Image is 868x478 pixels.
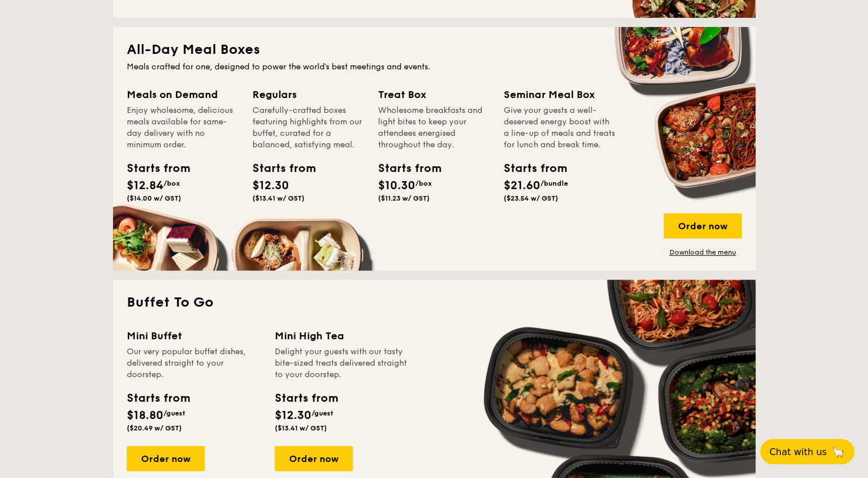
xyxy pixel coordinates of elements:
[378,194,430,202] span: ($11.23 w/ GST)
[127,409,164,422] span: $18.80
[275,328,409,344] div: Mini High Tea
[504,87,616,103] div: Seminar Meal Box
[252,160,304,177] div: Starts from
[127,105,239,151] div: Enjoy wholesome, delicious meals available for same-day delivery with no minimum order.
[378,179,415,193] span: $10.30
[275,346,409,381] div: Delight your guests with our tasty bite-sized treats delivered straight to your doorstep.
[312,409,333,417] span: /guest
[127,61,742,73] div: Meals crafted for one, designed to power the world's best meetings and events.
[127,446,205,471] div: Order now
[540,179,568,187] span: /bundle
[378,105,490,151] div: Wholesome breakfasts and light bites to keep your attendees energised throughout the day.
[127,179,164,193] span: $12.84
[378,160,430,177] div: Starts from
[127,390,189,407] div: Starts from
[127,424,182,432] span: ($20.49 w/ GST)
[164,179,180,187] span: /box
[760,439,854,464] button: Chat with us🦙
[127,293,742,312] h2: Buffet To Go
[769,446,827,457] span: Chat with us
[504,194,558,202] span: ($23.54 w/ GST)
[275,409,312,422] span: $12.30
[252,194,305,202] span: ($13.41 w/ GST)
[504,105,616,151] div: Give your guests a well-deserved energy boost with a line-up of meals and treats for lunch and br...
[504,160,555,177] div: Starts from
[127,346,261,381] div: Our very popular buffet dishes, delivered straight to your doorstep.
[252,105,364,151] div: Carefully-crafted boxes featuring highlights from our buffet, curated for a balanced, satisfying ...
[127,194,181,202] span: ($14.00 w/ GST)
[164,409,185,417] span: /guest
[127,41,742,59] h2: All-Day Meal Boxes
[275,424,327,432] span: ($13.41 w/ GST)
[664,248,742,257] a: Download the menu
[831,445,845,459] span: 🦙
[504,179,540,193] span: $21.60
[275,446,353,471] div: Order now
[415,179,432,187] span: /box
[127,87,239,103] div: Meals on Demand
[252,179,289,193] span: $12.30
[378,87,490,103] div: Treat Box
[275,390,337,407] div: Starts from
[252,87,364,103] div: Regulars
[664,213,742,238] div: Order now
[127,160,178,177] div: Starts from
[127,328,261,344] div: Mini Buffet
